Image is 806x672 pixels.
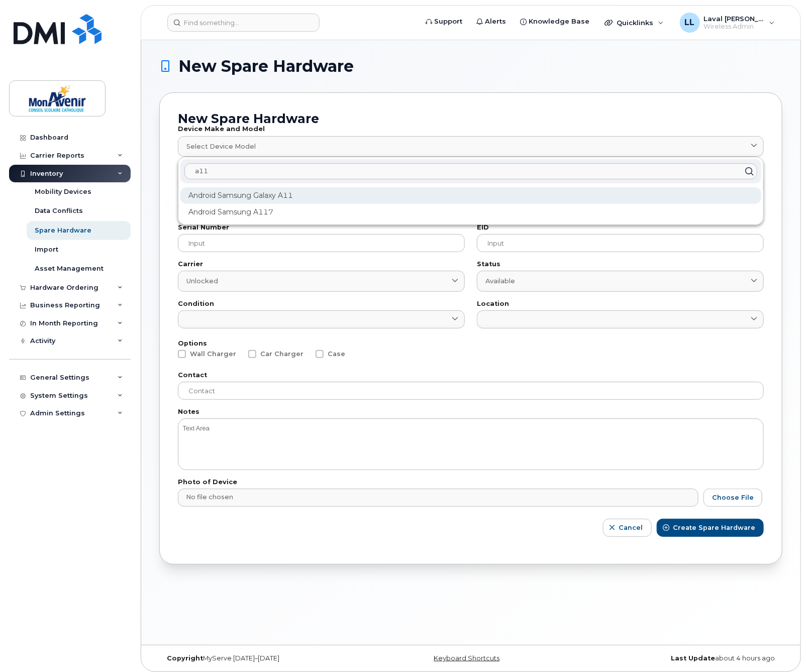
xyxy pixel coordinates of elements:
[178,261,465,268] label: Carrier
[178,126,764,133] label: Device Make and Model
[477,234,764,252] input: Input
[434,654,499,662] a: Keyboard Shortcuts
[260,350,304,358] span: Car Charger
[178,372,764,379] label: Contact
[477,261,764,268] label: Status
[477,271,764,291] a: Available
[485,276,515,286] span: Available
[180,187,761,204] div: Android Samsung Galaxy A11
[236,350,241,355] input: Car Charger
[671,654,715,662] strong: Last Update
[186,276,218,286] span: Unlocked
[178,479,764,486] label: Photo of Device
[477,225,764,231] label: EID
[159,654,367,662] div: MyServe [DATE]–[DATE]
[178,382,764,400] input: Contact
[178,409,764,415] label: Notes
[178,234,465,252] input: Input
[477,301,764,307] label: Location
[178,301,465,307] label: Condition
[178,59,354,74] span: New Spare Hardware
[167,654,203,662] strong: Copyright
[619,523,643,532] span: Cancel
[190,350,236,358] span: Wall Charger
[178,341,764,347] label: Options
[166,350,171,355] input: Wall Charger
[575,654,782,662] div: about 4 hours ago
[178,225,465,231] label: Serial Number
[178,136,764,157] a: Select Device Model
[180,204,761,220] div: Android Samsung A117
[186,142,256,151] span: Select Device Model
[603,519,652,537] button: Cancel
[657,519,764,537] button: Create Spare Hardware
[178,111,319,126] h2: New Spare Hardware
[304,350,309,355] input: Case
[673,523,755,532] span: Create Spare Hardware
[328,350,345,358] span: Case
[178,271,465,291] a: Unlocked
[166,202,171,207] input: Update an existing IMEI if it exists
[178,489,764,512] input: No File Chosen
